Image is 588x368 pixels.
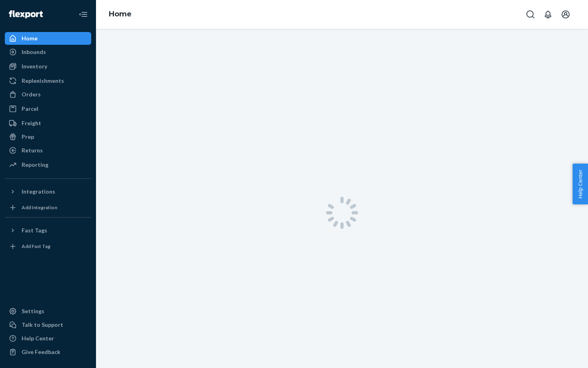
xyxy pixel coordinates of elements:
[22,226,47,234] div: Fast Tags
[102,3,138,26] ol: breadcrumbs
[22,62,47,70] div: Inventory
[540,6,556,22] button: Open notifications
[5,346,91,358] button: Give Feedback
[22,334,54,342] div: Help Center
[5,185,91,198] button: Integrations
[9,10,43,18] img: Flexport logo
[75,6,91,22] button: Close Navigation
[22,146,43,154] div: Returns
[22,243,50,250] div: Add Fast Tag
[22,133,34,141] div: Prep
[5,332,91,345] a: Help Center
[22,161,48,169] div: Reporting
[5,102,91,115] a: Parcel
[558,6,574,22] button: Open account menu
[5,305,91,318] a: Settings
[22,34,38,42] div: Home
[5,60,91,73] a: Inventory
[22,119,41,127] div: Freight
[22,105,38,113] div: Parcel
[22,77,64,85] div: Replenishments
[22,204,57,211] div: Add Integration
[5,144,91,157] a: Returns
[22,307,44,315] div: Settings
[572,164,588,204] button: Help Center
[5,240,91,253] a: Add Fast Tag
[22,188,55,196] div: Integrations
[5,318,91,331] a: Talk to Support
[22,321,63,329] div: Talk to Support
[5,32,91,45] a: Home
[5,201,91,214] a: Add Integration
[5,117,91,130] a: Freight
[5,46,91,58] a: Inbounds
[5,158,91,171] a: Reporting
[5,130,91,143] a: Prep
[22,48,46,56] div: Inbounds
[22,348,60,356] div: Give Feedback
[5,224,91,237] button: Fast Tags
[22,90,41,98] div: Orders
[522,6,538,22] button: Open Search Box
[5,88,91,101] a: Orders
[5,74,91,87] a: Replenishments
[109,10,132,18] a: Home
